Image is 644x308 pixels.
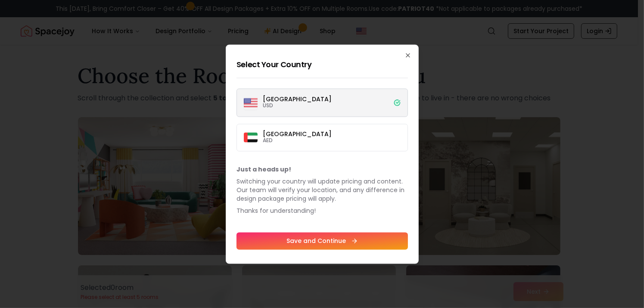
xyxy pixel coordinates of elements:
h2: Select Your Country [236,59,408,71]
b: Just a heads up! [236,165,291,174]
p: [GEOGRAPHIC_DATA] [263,131,332,137]
img: United States [244,96,258,109]
p: USD [263,102,332,109]
p: Thanks for understanding! [236,206,408,215]
p: Switching your country will update pricing and content. Our team will verify your location, and a... [236,177,408,203]
p: [GEOGRAPHIC_DATA] [263,96,332,102]
img: Dubai [244,133,258,143]
p: AED [263,137,332,144]
button: Save and Continue [236,232,408,249]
